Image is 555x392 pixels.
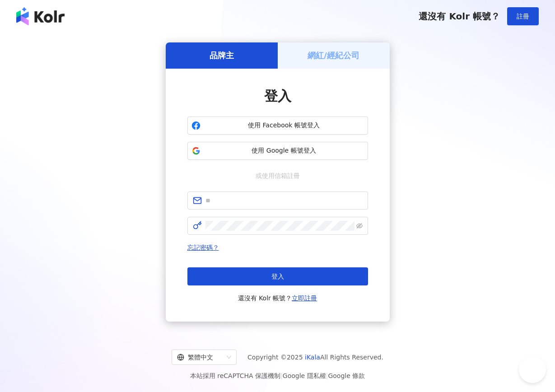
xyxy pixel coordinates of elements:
[177,350,223,364] div: 繁體中文
[264,88,291,104] span: 登入
[507,7,539,25] button: 註冊
[210,50,234,61] h5: 品牌主
[280,372,283,379] span: |
[249,171,306,181] span: 或使用信箱註冊
[187,142,368,160] button: 使用 Google 帳號登入
[204,146,364,155] span: 使用 Google 帳號登入
[187,244,219,251] a: 忘記密碼？
[16,7,65,25] img: logo
[187,117,368,135] button: 使用 Facebook 帳號登入
[356,223,363,229] span: eye-invisible
[519,356,546,383] iframe: Help Scout Beacon - Open
[328,372,365,379] a: Google 條款
[517,13,529,20] span: 註冊
[247,352,383,363] span: Copyright © 2025 All Rights Reserved.
[190,370,365,381] span: 本站採用 reCAPTCHA 保護機制
[292,294,317,302] a: 立即註冊
[326,372,328,379] span: |
[308,50,359,61] h5: 網紅/經紀公司
[419,11,500,22] span: 還沒有 Kolr 帳號？
[238,293,317,303] span: 還沒有 Kolr 帳號？
[204,121,364,130] span: 使用 Facebook 帳號登入
[305,354,320,361] a: iKala
[283,372,326,379] a: Google 隱私權
[187,267,368,285] button: 登入
[271,273,284,280] span: 登入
